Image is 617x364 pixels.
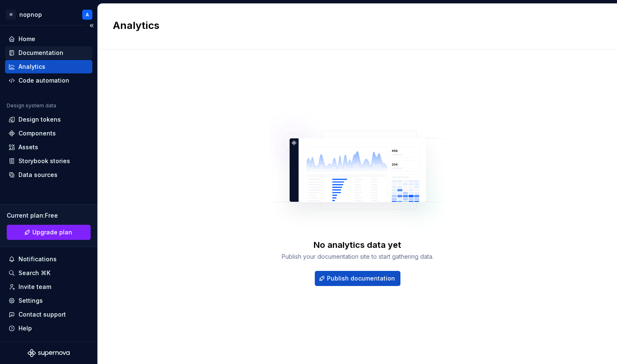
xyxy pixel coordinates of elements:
div: Documentation [18,49,63,57]
div: Contact support [18,310,66,319]
div: Home [18,35,35,43]
div: Notifications [18,255,57,263]
div: Settings [18,296,43,305]
div: Assets [18,143,38,151]
a: Assets [5,140,92,154]
a: Home [5,32,92,46]
div: Code automation [18,76,69,85]
button: Search ⌘K [5,266,92,280]
button: Collapse sidebar [86,20,97,31]
a: Invite team [5,280,92,294]
div: Data sources [18,171,58,179]
div: Invite team [18,283,51,291]
div: Design tokens [18,115,61,124]
span: Upgrade plan [32,228,72,237]
div: A [86,11,89,18]
div: H [6,10,16,20]
a: Storybook stories [5,154,92,168]
a: Design tokens [5,113,92,126]
div: Search ⌘K [18,269,50,277]
div: Publish your documentation site to start gathering data. [282,252,434,261]
div: Current plan : Free [7,211,91,220]
div: No analytics data yet [314,239,401,251]
a: Data sources [5,168,92,182]
button: Notifications [5,252,92,266]
span: Publish documentation [327,274,395,283]
a: Documentation [5,46,92,60]
button: Publish documentation [315,271,400,286]
a: Code automation [5,74,92,87]
div: nopnop [19,10,42,19]
button: Help [5,322,92,335]
a: Upgrade plan [7,225,91,240]
a: Components [5,127,92,140]
div: Design system data [7,102,56,109]
svg: Supernova Logo [28,349,70,357]
button: Contact support [5,308,92,321]
div: Components [18,129,56,138]
div: Storybook stories [18,157,70,165]
h2: Analytics [113,19,592,32]
a: Settings [5,294,92,307]
div: Help [18,324,32,333]
div: Analytics [18,62,45,71]
a: Analytics [5,60,92,73]
button: HnopnopA [2,5,96,23]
